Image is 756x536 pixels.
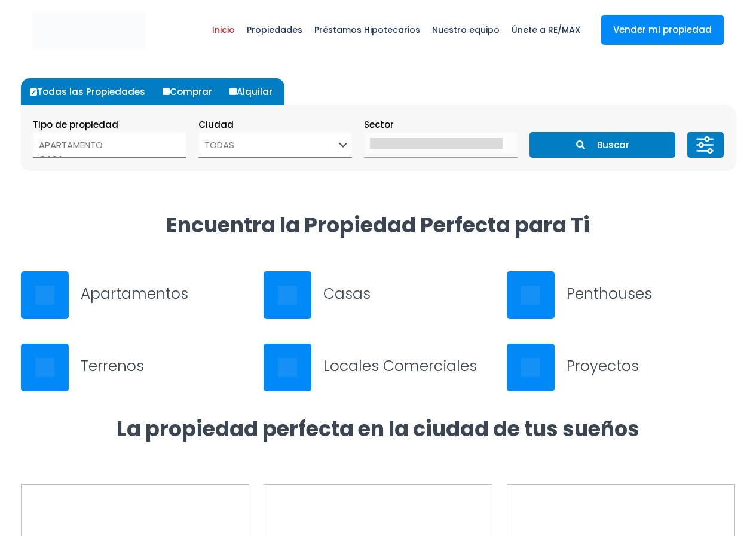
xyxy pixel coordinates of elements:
[33,13,146,48] img: remax-metropolitana-logo
[33,118,118,131] span: Tipo de propiedad
[426,12,506,48] span: Nuestro equipo
[39,138,172,152] option: APARTAMENTO
[241,12,308,48] span: Propiedades
[229,88,237,95] input: Alquilar
[567,356,736,376] h3: Proyectos
[323,283,492,304] h3: Casas
[21,344,250,391] a: Terrenos
[601,15,724,45] a: Vender mi propiedad
[206,12,241,48] span: Inicio
[81,283,250,304] h3: Apartamentos
[507,271,736,319] a: Penthouses
[27,78,157,105] label: Todas las Propiedades
[198,118,234,131] span: Ciudad
[39,152,172,166] option: CASA
[163,88,170,95] input: Comprar
[264,344,492,391] a: Locales Comerciales
[507,344,736,391] a: Proyectos
[166,210,590,240] strong: Encuentra la Propiedad Perfecta para Ti
[323,356,492,376] h3: Locales Comerciales
[567,283,736,304] h3: Penthouses
[160,78,224,105] label: Comprar
[308,12,426,48] span: Préstamos Hipotecarios
[81,356,250,376] h3: Terrenos
[21,271,250,319] a: Apartamentos
[264,271,492,319] a: Casas
[30,88,37,96] input: Todas las Propiedades
[506,12,586,48] span: Únete a RE/MAX
[364,118,394,131] span: Sector
[117,414,639,443] strong: La propiedad perfecta en la ciudad de tus sueños
[529,132,675,158] button: Buscar
[227,78,284,105] label: Alquilar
